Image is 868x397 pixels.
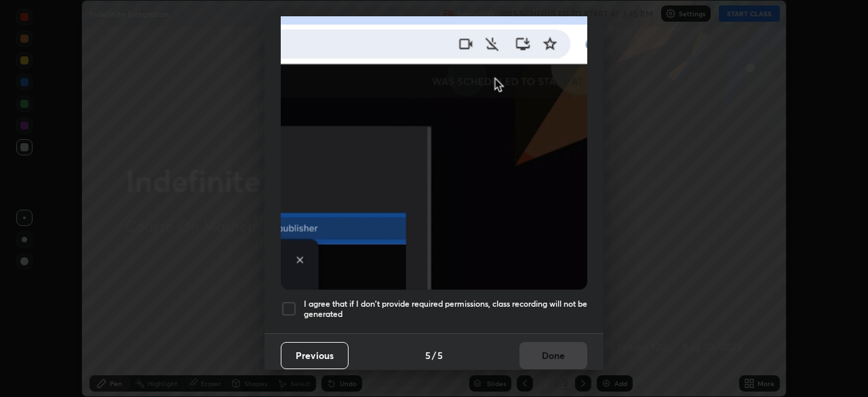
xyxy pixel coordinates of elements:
h4: 5 [437,348,443,362]
h5: I agree that if I don't provide required permissions, class recording will not be generated [304,299,587,320]
button: Previous [281,342,349,369]
h4: 5 [425,348,431,362]
h4: / [432,348,436,362]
